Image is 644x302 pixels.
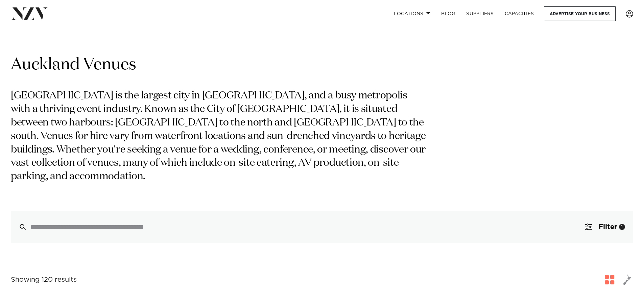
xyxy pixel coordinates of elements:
[388,6,436,21] a: Locations
[461,6,499,21] a: SUPPLIERS
[11,7,48,20] img: nzv-logo.png
[436,6,461,21] a: BLOG
[11,54,633,76] h1: Auckland Venues
[599,224,617,230] span: Filter
[544,6,616,21] a: Advertise your business
[499,6,540,21] a: Capacities
[11,89,429,184] p: [GEOGRAPHIC_DATA] is the largest city in [GEOGRAPHIC_DATA], and a busy metropolis with a thriving...
[619,224,625,230] div: 1
[577,211,633,243] button: Filter1
[11,275,77,285] div: Showing 120 results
